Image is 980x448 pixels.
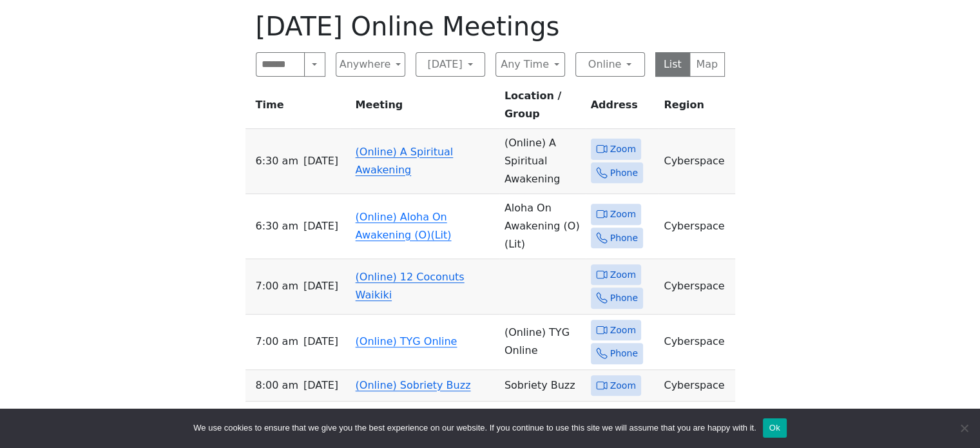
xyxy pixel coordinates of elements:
[256,333,298,351] span: 7:00 AM
[610,290,638,306] span: Phone
[303,333,338,351] span: [DATE]
[416,52,485,77] button: [DATE]
[658,194,735,259] td: Cyberspace
[763,418,787,438] button: Ok
[957,422,970,434] span: No
[356,335,457,347] a: (Online) TYG Online
[499,87,586,129] th: Location / Group
[689,52,725,77] button: Map
[499,129,586,194] td: (Online) A Spiritual Awakening
[499,370,586,402] td: Sobriety Buzz
[356,146,454,176] a: (Online) A Spiritual Awakening
[655,52,691,77] button: List
[256,52,305,77] input: Search
[610,378,636,394] span: Zoom
[586,87,659,129] th: Address
[351,87,499,129] th: Meeting
[303,277,338,295] span: [DATE]
[336,52,405,77] button: Anywhere
[303,152,338,170] span: [DATE]
[658,315,735,370] td: Cyberspace
[610,230,638,246] span: Phone
[495,52,565,77] button: Any Time
[356,211,452,241] a: (Online) Aloha On Awakening (O)(Lit)
[499,315,586,370] td: (Online) TYG Online
[303,217,338,235] span: [DATE]
[610,206,636,222] span: Zoom
[256,217,298,235] span: 6:30 AM
[356,271,465,301] a: (Online) 12 Coconuts Waikiki
[658,259,735,315] td: Cyberspace
[610,322,636,338] span: Zoom
[658,87,735,129] th: Region
[245,87,351,129] th: Time
[193,422,756,434] span: We use cookies to ensure that we give you the best experience on our website. If you continue to ...
[575,52,645,77] button: Online
[499,194,586,259] td: Aloha On Awakening (O) (Lit)
[658,129,735,194] td: Cyberspace
[610,267,636,283] span: Zoom
[610,141,636,157] span: Zoom
[256,376,298,394] span: 8:00 AM
[658,370,735,402] td: Cyberspace
[356,379,471,391] a: (Online) Sobriety Buzz
[304,52,325,77] button: Search
[256,11,725,42] h1: [DATE] Online Meetings
[256,152,298,170] span: 6:30 AM
[610,346,638,362] span: Phone
[610,165,638,181] span: Phone
[303,376,338,394] span: [DATE]
[256,277,298,295] span: 7:00 AM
